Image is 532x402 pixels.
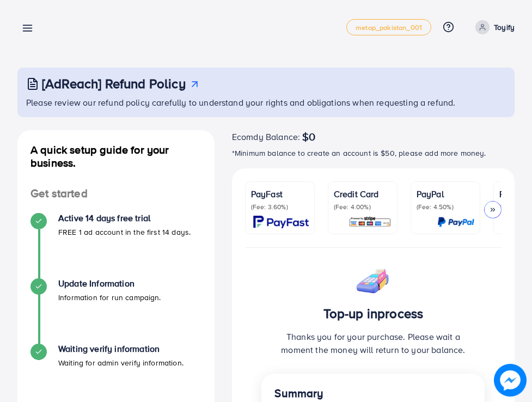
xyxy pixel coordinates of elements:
[274,330,472,356] p: Thanks you for your purchase. Please wait a moment the money will return to your balance.
[58,344,184,354] h4: Waiting verify information
[494,21,515,34] p: Toyify
[334,187,392,200] p: Credit Card
[58,226,191,239] p: FREE 1 ad account in the first 14 days.
[346,19,431,35] a: metap_pakistan_001
[26,96,508,109] p: Please review our refund policy carefully to understand your rights and obligations when requesti...
[232,130,300,143] span: Ecomdy Balance:
[251,187,309,200] p: PayFast
[496,366,525,395] img: image
[253,216,309,228] img: card
[417,203,474,211] p: (Fee: 4.50%)
[471,20,515,34] a: Toyify
[274,306,472,321] h3: Top-up inprocess
[58,213,191,223] h4: Active 14 days free trial
[17,143,215,169] h4: A quick setup guide for your business.
[334,203,392,211] p: (Fee: 4.00%)
[302,130,315,143] span: $0
[348,216,392,228] img: card
[274,387,472,400] h4: Summary
[58,291,161,304] p: Information for run campaign.
[356,24,422,31] span: metap_pakistan_001
[42,76,186,92] h3: [AdReach] Refund Policy
[417,187,474,200] p: PayPal
[17,213,215,278] li: Active 14 days free trial
[17,278,215,344] li: Update Information
[58,356,184,369] p: Waiting for admin verify information.
[58,278,161,289] h4: Update Information
[437,216,474,228] img: card
[17,187,215,200] h4: Get started
[251,203,309,211] p: (Fee: 3.60%)
[355,261,391,297] img: success
[232,147,515,160] p: *Minimum balance to create an account is $50, please add more money.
